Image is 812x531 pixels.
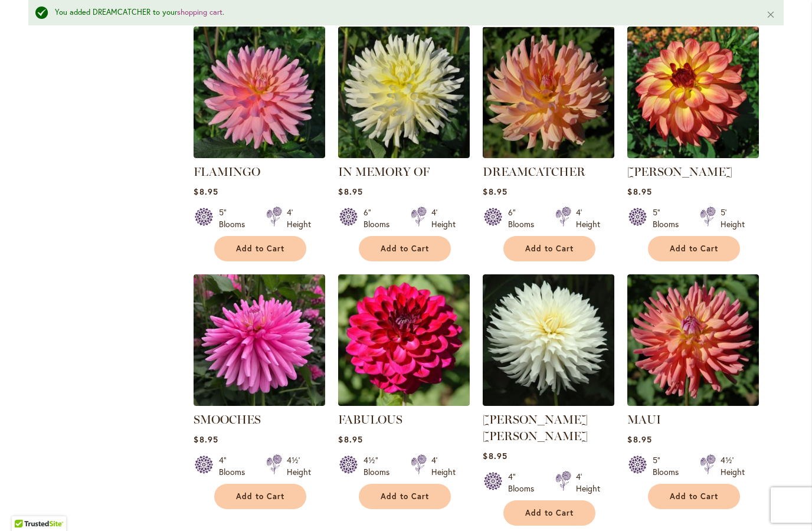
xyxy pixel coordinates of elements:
a: SMOOCHES [194,412,261,427]
span: Add to Cart [236,491,284,501]
div: You added DREAMCATCHER to your . [55,7,748,18]
span: $8.95 [627,186,651,197]
a: SMOOCHES [194,397,325,408]
a: FLAMINGO [194,165,260,179]
div: 4' Height [576,206,600,230]
div: 6" Blooms [364,206,397,230]
div: 6" Blooms [508,206,541,230]
span: $8.95 [194,186,218,197]
div: 5" Blooms [219,206,252,230]
iframe: Launch Accessibility Center [9,489,42,522]
img: MAUI [627,274,759,406]
div: 4½' Height [287,454,311,478]
a: MAUI [627,412,661,427]
button: Add to Cart [503,236,595,261]
a: MAUI [627,397,759,408]
span: $8.95 [483,450,507,461]
div: 4" Blooms [508,471,541,494]
span: $8.95 [194,434,218,445]
span: Add to Cart [525,244,574,254]
a: FABULOUS [338,412,402,427]
img: FLAMINGO [194,27,325,158]
div: 5" Blooms [653,454,686,478]
span: $8.95 [483,186,507,197]
img: IN MEMORY OF [338,27,470,158]
span: $8.95 [627,434,651,445]
button: Add to Cart [648,484,740,509]
a: FLAMINGO [194,149,325,160]
a: IN MEMORY OF [338,149,470,160]
a: Dreamcatcher [483,149,614,160]
span: Add to Cart [670,491,718,501]
img: Dreamcatcher [483,27,614,158]
button: Add to Cart [214,484,306,509]
img: SMOOCHES [194,274,325,406]
a: JACK FROST [483,397,614,408]
div: 5' Height [721,206,745,230]
img: MAI TAI [627,27,759,158]
button: Add to Cart [359,484,451,509]
a: DREAMCATCHER [483,165,585,179]
button: Add to Cart [648,236,740,261]
div: 4' Height [431,454,456,478]
div: 5" Blooms [653,206,686,230]
div: 4½' Height [721,454,745,478]
div: 4½" Blooms [364,454,397,478]
img: JACK FROST [483,274,614,406]
button: Add to Cart [214,236,306,261]
div: 4' Height [287,206,311,230]
a: FABULOUS [338,397,470,408]
span: Add to Cart [381,244,429,254]
a: IN MEMORY OF [338,165,430,179]
a: [PERSON_NAME] [PERSON_NAME] [483,412,588,443]
div: 4' Height [431,206,456,230]
a: MAI TAI [627,149,759,160]
span: $8.95 [338,434,362,445]
span: Add to Cart [236,244,284,254]
div: 4" Blooms [219,454,252,478]
a: shopping cart [177,7,222,17]
span: Add to Cart [381,491,429,501]
div: 4' Height [576,471,600,494]
span: Add to Cart [525,508,574,518]
button: Add to Cart [503,500,595,526]
img: FABULOUS [338,274,470,406]
span: $8.95 [338,186,362,197]
a: [PERSON_NAME] [627,165,732,179]
button: Add to Cart [359,236,451,261]
span: Add to Cart [670,244,718,254]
